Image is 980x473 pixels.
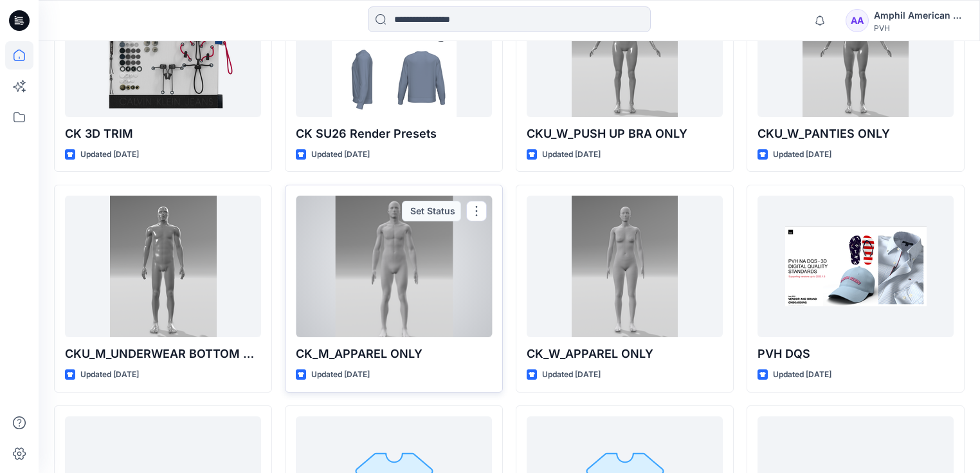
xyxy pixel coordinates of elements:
[846,9,869,32] div: AA
[874,23,964,33] div: PVH
[758,345,954,363] p: PVH DQS
[311,148,370,162] p: Updated [DATE]
[296,125,492,143] p: CK SU26 Render Presets
[527,196,723,337] a: CK_W_APPAREL ONLY
[527,345,723,363] p: CK_W_APPAREL ONLY
[874,8,964,23] div: Amphil American Phil
[65,125,261,143] p: CK 3D TRIM
[758,196,954,337] a: PVH DQS
[527,125,723,143] p: CKU_W_PUSH UP BRA ONLY
[296,345,492,363] p: CK_M_APPAREL ONLY
[542,368,601,382] p: Updated [DATE]
[542,148,601,162] p: Updated [DATE]
[80,148,139,162] p: Updated [DATE]
[311,368,370,382] p: Updated [DATE]
[773,368,831,382] p: Updated [DATE]
[296,196,492,337] a: CK_M_APPAREL ONLY
[80,368,139,382] p: Updated [DATE]
[65,345,261,363] p: CKU_M_UNDERWEAR BOTTOM ONLY
[758,125,954,143] p: CKU_W_PANTIES ONLY
[65,196,261,337] a: CKU_M_UNDERWEAR BOTTOM ONLY
[773,148,831,162] p: Updated [DATE]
